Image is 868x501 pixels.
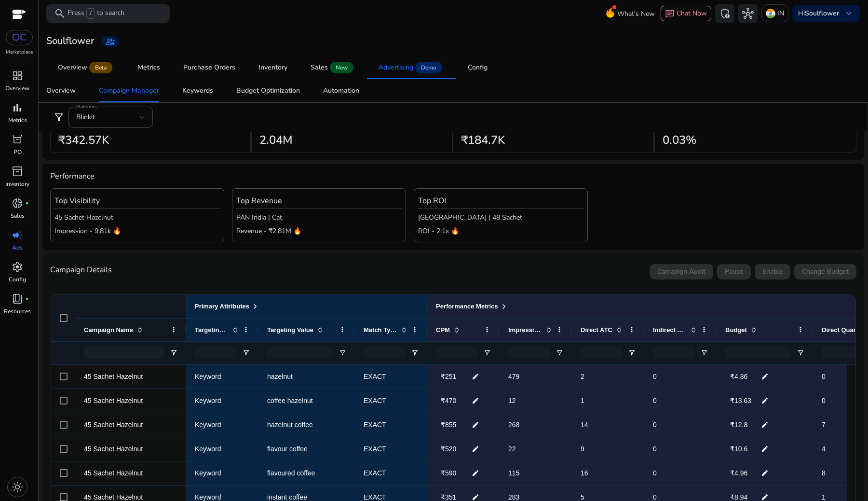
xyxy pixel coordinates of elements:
[267,373,293,380] span: hazelnut
[730,493,747,501] span: ₹8.94
[441,469,456,477] span: ₹590
[759,417,771,432] mat-icon: edit
[183,64,235,71] div: Purchase Orders
[797,349,804,357] button: Open Filter Menu
[54,212,220,223] p: 45 Sachet Hazelnut
[170,349,177,357] button: Open Filter Menu
[843,8,854,19] span: keyboard_arrow_down
[84,421,143,429] span: 45 Sachet Hazelnut
[822,397,826,404] span: 0
[89,62,112,73] span: Beta
[556,349,563,357] button: Open Filter Menu
[195,373,221,380] span: Keyword
[25,297,29,301] span: fiber_manual_record
[323,87,359,94] div: Automation
[50,172,856,181] h4: Performance
[508,445,516,453] span: 22
[364,397,386,404] span: EXACT
[441,397,456,404] span: ₹470
[58,133,109,147] h2: ₹342.57K
[415,62,442,73] span: Demo
[483,349,491,357] button: Open Filter Menu
[311,64,328,71] div: Sales
[68,8,124,19] p: Press to search
[195,421,221,429] span: Keyword
[730,445,747,453] span: ₹10.6
[759,393,771,408] mat-icon: edit
[469,393,482,408] mat-icon: edit
[436,326,450,334] span: CPM
[12,102,23,113] span: bar_chart
[822,373,826,380] span: 0
[581,469,588,477] span: 16
[267,421,313,429] span: hazelnut coffee
[236,226,402,236] p: Revenue - ₹2.81M 🔥
[6,49,33,56] p: Marketplace
[719,8,731,19] span: admin_panel_settings
[12,229,23,241] span: campaign
[364,445,386,453] span: EXACT
[236,212,402,223] p: PAN India | Cat.
[628,349,636,357] button: Open Filter Menu
[441,373,456,380] span: ₹251
[653,493,657,501] span: 0
[5,180,29,188] p: Inventory
[258,64,287,71] div: Inventory
[581,373,584,380] span: 2
[330,62,353,73] span: New
[12,70,23,82] span: dashboard
[822,421,826,429] span: 7
[84,469,143,477] span: 45 Sachet Hazelnut
[441,445,456,453] span: ₹520
[12,197,23,209] span: donut_small
[805,9,839,18] b: Soulflower
[12,481,23,493] span: light_mode
[653,469,657,477] span: 0
[46,35,94,47] h3: Soulflower
[12,134,23,145] span: orders
[58,64,87,71] div: Overview
[441,421,456,429] span: ₹855
[759,442,771,456] mat-icon: edit
[663,133,696,147] h2: 0.03%
[730,397,751,404] span: ₹13.63
[195,397,221,404] span: Keyword
[84,326,133,334] span: Campaign Name
[12,261,23,273] span: settings
[700,349,708,357] button: Open Filter Menu
[508,373,519,380] span: 479
[665,9,675,19] span: chat
[54,196,220,206] h4: Top Visibility
[469,417,482,432] mat-icon: edit
[54,226,220,236] p: Impression - 9.81k 🔥
[738,4,758,23] button: hub
[468,64,488,71] div: Config
[581,445,584,453] span: 9
[259,133,293,147] h2: 2.04M
[418,212,583,223] p: [GEOGRAPHIC_DATA] | 48 Sachet
[653,326,687,334] span: Indirect ATC
[99,87,159,94] div: Campaign Manager
[364,421,386,429] span: EXACT
[267,326,313,334] span: Targeting Value
[441,493,456,501] span: ₹351
[730,421,747,429] span: ₹12.8
[12,166,23,177] span: inventory_2
[195,469,221,477] span: Keyword
[508,469,519,477] span: 115
[195,445,221,453] span: Keyword
[364,326,397,334] span: Match Type
[677,9,707,18] span: Chat Now
[508,493,519,501] span: 283
[5,84,29,93] p: Overview
[195,303,249,310] span: Primary Attributes
[822,469,826,477] span: 8
[53,111,65,123] span: filter_alt
[339,349,346,357] button: Open Filter Menu
[581,397,584,404] span: 1
[364,469,386,477] span: EXACT
[798,10,839,17] p: Hi
[469,442,482,456] mat-icon: edit
[725,326,747,334] span: Budget
[581,326,612,334] span: Direct ATC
